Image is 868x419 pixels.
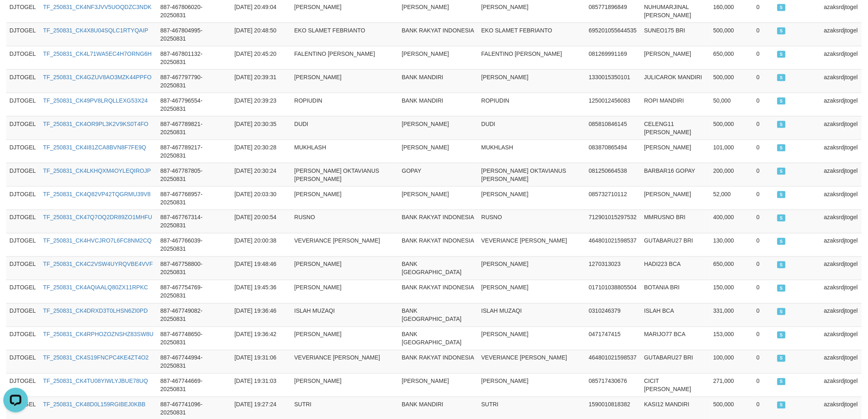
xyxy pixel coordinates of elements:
span: SUCCESS [777,402,786,409]
td: 887-467766039-20250831 [157,233,231,256]
span: SUCCESS [777,355,786,362]
td: GOPAY [399,163,478,186]
td: azaksrdjtogel [821,280,862,303]
td: azaksrdjtogel [821,23,862,46]
td: 1270313023 [585,256,641,280]
td: 101,000 [710,140,753,163]
td: MMRUSNO BRI [641,210,710,233]
td: BANK [GEOGRAPHIC_DATA] [399,327,478,350]
td: [PERSON_NAME] [291,373,399,397]
td: DJTOGEL [6,327,40,350]
td: DUDI [291,116,399,140]
td: 887-467744669-20250831 [157,373,231,397]
td: ISLAH MUZAQI [291,303,399,327]
td: 081269991169 [585,46,641,69]
td: DJTOGEL [6,350,40,373]
td: BANK RAKYAT INDONESIA [399,233,478,256]
td: [PERSON_NAME] [478,280,585,303]
a: TF_250831_CK4I81ZCA8BVN8F7FE9Q [43,144,146,151]
td: azaksrdjtogel [821,163,862,186]
a: TF_250831_CK48D0L159RGIBEJ0KBB [43,401,146,408]
td: 887-467796554-20250831 [157,93,231,116]
td: RUSNO [478,210,585,233]
td: 100,000 [710,350,753,373]
td: [PERSON_NAME] [399,373,478,397]
td: BANK MANDIRI [399,69,478,93]
td: 887-467768957-20250831 [157,186,231,210]
td: 887-467789217-20250831 [157,140,231,163]
td: 500,000 [710,116,753,140]
span: SUCCESS [777,27,786,34]
td: 153,000 [710,327,753,350]
td: 650,000 [710,256,753,280]
td: [PERSON_NAME] [291,280,399,303]
td: [DATE] 19:45:36 [231,280,291,303]
td: [PERSON_NAME] [291,186,399,210]
td: VEVERIANCE [PERSON_NAME] [478,350,585,373]
td: [PERSON_NAME] OKTAVIANUS [PERSON_NAME] [478,163,585,186]
a: TF_250831_CK47Q7OQ2DR89ZO1MHFU [43,214,152,221]
td: FALENTINO [PERSON_NAME] [478,46,585,69]
td: DUDI [478,116,585,140]
a: TF_250831_CK4DRXD3T0LHSN6ZI0PD [43,308,148,314]
td: 887-467767314-20250831 [157,210,231,233]
td: 50,000 [710,93,753,116]
td: 464801021598537 [585,350,641,373]
td: HADI223 BCA [641,256,710,280]
span: SUCCESS [777,285,786,292]
td: [DATE] 20:03:30 [231,186,291,210]
td: 695201055644535 [585,23,641,46]
td: ROPIUDIN [478,93,585,116]
td: DJTOGEL [6,69,40,93]
td: EKO SLAMET FEBRIANTO [478,23,585,46]
td: 0 [753,303,774,327]
td: ISLAH BCA [641,303,710,327]
button: Open LiveChat chat widget [3,3,28,28]
td: 0 [753,233,774,256]
a: TF_250831_CK4HVCJRO7L6FC8NM2CQ [43,238,152,244]
span: SUCCESS [777,191,786,198]
span: SUCCESS [777,51,786,58]
td: 0 [753,350,774,373]
td: 887-467754769-20250831 [157,280,231,303]
a: TF_250831_CK4TU08YIWLYJBUE78UQ [43,378,148,385]
td: MUKHLASH [478,140,585,163]
td: ROPIUDIN [291,93,399,116]
td: 1250012456083 [585,93,641,116]
span: SUCCESS [777,74,786,81]
td: BANK RAKYAT INDONESIA [399,280,478,303]
td: [PERSON_NAME] [399,186,478,210]
td: 0 [753,163,774,186]
td: CELENG11 [PERSON_NAME] [641,116,710,140]
td: 150,000 [710,280,753,303]
span: SUCCESS [777,238,786,245]
td: DJTOGEL [6,256,40,280]
td: DJTOGEL [6,23,40,46]
td: 0 [753,327,774,350]
td: [DATE] 20:30:28 [231,140,291,163]
span: SUCCESS [777,261,786,268]
td: [DATE] 20:30:35 [231,116,291,140]
td: DJTOGEL [6,233,40,256]
td: 500,000 [710,69,753,93]
td: VEVERIANCE [PERSON_NAME] [291,350,399,373]
td: VEVERIANCE [PERSON_NAME] [478,233,585,256]
td: BANK [GEOGRAPHIC_DATA] [399,303,478,327]
td: [DATE] 19:36:46 [231,303,291,327]
td: MUKHLASH [291,140,399,163]
span: SUCCESS [777,308,786,315]
td: 650,000 [710,46,753,69]
td: 887-467749082-20250831 [157,303,231,327]
td: DJTOGEL [6,116,40,140]
td: [DATE] 19:31:03 [231,373,291,397]
td: 331,000 [710,303,753,327]
td: 887-467744994-20250831 [157,350,231,373]
a: TF_250831_CK4NF3JVV5UOQDZC3NDK [43,4,152,10]
td: 887-467797790-20250831 [157,69,231,93]
td: 0 [753,186,774,210]
a: TF_250831_CK4S19FNCPC4KE4ZT4O2 [43,355,149,361]
td: [DATE] 20:39:23 [231,93,291,116]
td: 085717430676 [585,373,641,397]
td: VEVERIANCE [PERSON_NAME] [291,233,399,256]
td: [DATE] 19:31:06 [231,350,291,373]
